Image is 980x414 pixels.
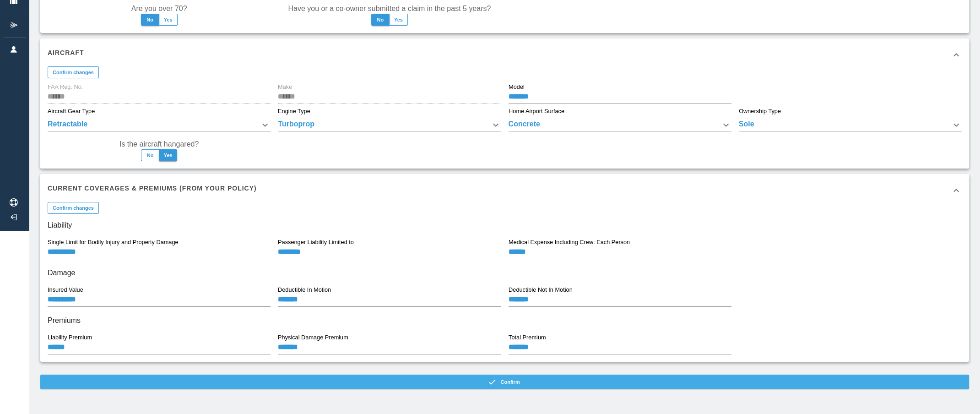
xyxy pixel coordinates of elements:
h6: Current Coverages & Premiums (from your policy) [48,183,257,193]
label: Have you or a co-owner submitted a claim in the past 5 years? [288,3,491,14]
h6: Liability [48,219,962,232]
label: Physical Damage Premium [278,333,348,342]
label: Insured Value [48,286,83,294]
button: No [371,14,390,26]
div: Current Coverages & Premiums (from your policy) [40,174,969,207]
label: Passenger Liability Limited to [278,238,354,246]
label: Ownership Type [739,107,781,115]
label: Total Premium [509,333,546,342]
button: Yes [159,14,178,26]
button: No [141,149,159,161]
h6: Aircraft [48,48,84,58]
button: Confirm [40,375,969,389]
label: Make [278,83,292,91]
label: Deductible In Motion [278,286,331,294]
label: Liability Premium [48,333,92,342]
h6: Damage [48,267,962,279]
div: Turboprop [278,119,501,131]
button: No [141,14,159,26]
label: FAA Reg. No. [48,83,83,91]
label: Deductible Not In Motion [509,286,573,294]
label: Engine Type [278,107,310,115]
button: Confirm changes [48,202,99,214]
div: Aircraft [40,38,969,71]
button: Yes [159,149,177,161]
label: Aircraft Gear Type [48,107,95,115]
label: Single Limit for Bodily Injury and Property Damage [48,238,179,246]
label: Model [509,83,525,91]
h6: Premiums [48,314,962,327]
button: Yes [389,14,408,26]
label: Home Airport Surface [509,107,564,115]
button: Confirm changes [48,66,99,78]
label: Is the aircraft hangared? [119,139,199,149]
label: Medical Expense Including Crew: Each Person [509,238,630,246]
div: Sole [739,119,962,131]
label: Are you over 70? [131,3,187,14]
div: Retractable [48,119,271,131]
div: Concrete [509,119,731,131]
